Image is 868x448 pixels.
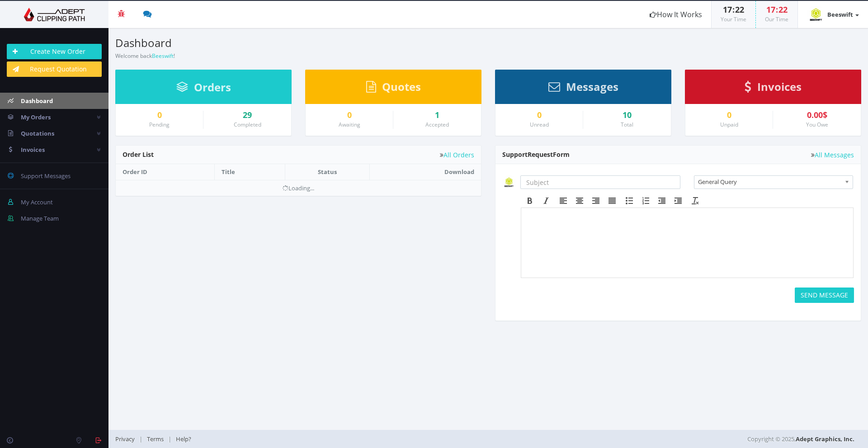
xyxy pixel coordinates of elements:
[698,176,841,188] span: General Query
[757,79,802,94] span: Invoices
[21,214,59,222] span: Manage Team
[796,435,854,443] a: Adept Graphics, Inc.
[588,195,604,207] div: Align right
[400,111,474,120] a: 1
[780,111,854,120] div: 0.00$
[21,146,45,154] span: Invoices
[115,430,613,448] div: | |
[745,85,802,93] a: Invoices
[425,121,449,128] small: Accepted
[142,435,168,443] a: Terms
[366,85,421,93] a: Quotes
[721,15,746,23] small: Your Time
[765,15,788,23] small: Our Time
[123,111,196,120] a: 0
[827,10,853,19] strong: Beeswift
[21,97,53,105] span: Dashboard
[21,172,71,180] span: Support Messages
[7,8,102,21] img: Adept Graphics
[115,435,139,443] a: Privacy
[234,121,261,128] small: Completed
[369,164,481,180] th: Download
[116,164,215,180] th: Order ID
[21,198,53,206] span: My Account
[194,80,231,94] span: Orders
[210,111,284,120] a: 29
[171,435,196,443] a: Help?
[115,37,481,49] h3: Dashboard
[807,5,825,24] img: timthumb.php
[735,4,744,15] span: 22
[149,121,170,128] small: Pending
[654,195,670,207] div: Decrease indent
[590,111,664,120] div: 10
[723,4,732,15] span: 17
[538,195,554,207] div: Italic
[312,111,386,120] a: 0
[637,195,654,207] div: Numbered list
[152,52,174,60] a: Beeswift
[555,195,571,207] div: Align left
[528,150,553,159] span: Request
[115,52,175,60] small: Welcome back !
[440,151,474,158] a: All Orders
[571,195,588,207] div: Align center
[621,121,633,128] small: Total
[732,4,735,15] span: :
[522,195,538,207] div: Bold
[548,85,618,93] a: Messages
[604,195,620,207] div: Justify
[806,121,828,128] small: You Owe
[502,150,570,159] span: Support Form
[566,79,618,94] span: Messages
[687,195,703,207] div: Clear formatting
[7,44,102,59] a: Create New Order
[176,85,231,93] a: Orders
[621,195,637,207] div: Bullet list
[502,175,516,189] img: timthumb.php
[21,129,54,137] span: Quotations
[7,61,102,77] a: Request Quotation
[720,121,738,128] small: Unpaid
[747,434,854,443] span: Copyright © 2025,
[795,288,854,303] button: SEND MESSAGE
[811,151,854,158] a: All Messages
[641,1,711,28] a: How It Works
[692,111,766,120] a: 0
[798,1,868,28] a: Beeswift
[520,175,680,189] input: Subject
[778,4,788,15] span: 22
[521,208,853,278] iframe: Rich Text Area. Press ALT-F9 for menu. Press ALT-F10 for toolbar. Press ALT-0 for help
[530,121,549,128] small: Unread
[339,121,360,128] small: Awaiting
[116,180,481,196] td: Loading...
[21,113,51,121] span: My Orders
[502,111,576,120] a: 0
[775,4,778,15] span: :
[670,195,686,207] div: Increase indent
[215,164,285,180] th: Title
[766,4,775,15] span: 17
[285,164,370,180] th: Status
[123,150,154,159] span: Order List
[382,79,421,94] span: Quotes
